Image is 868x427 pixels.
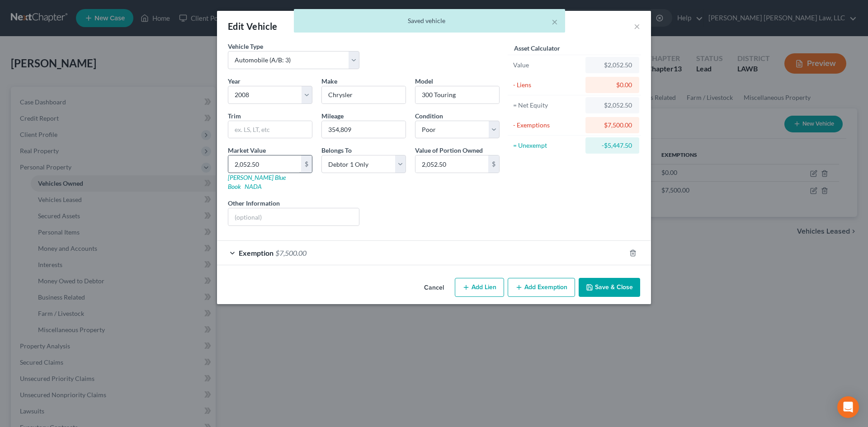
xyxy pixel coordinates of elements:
label: Vehicle Type [228,42,263,51]
label: Other Information [228,198,280,208]
div: = Net Equity [513,101,581,110]
div: $7,500.00 [593,121,632,130]
div: $0.00 [593,80,632,89]
span: Exemption [239,249,274,257]
button: Cancel [417,279,451,297]
label: Condition [415,111,443,121]
input: 0.00 [228,155,301,173]
input: ex. Altima [415,86,499,103]
input: -- [322,121,406,138]
div: Saved vehicle [301,16,558,25]
input: 0.00 [415,155,488,173]
input: ex. LS, LT, etc [228,121,312,138]
div: $ [488,155,499,173]
span: $7,500.00 [275,249,307,257]
div: $ [301,155,312,173]
label: Market Value [228,145,266,155]
span: Belongs To [321,146,352,154]
input: ex. Nissan [322,86,406,103]
button: × [552,16,558,27]
div: - Liens [513,80,581,89]
div: -$5,447.50 [593,141,632,150]
div: = Unexempt [513,141,581,150]
button: Save & Close [579,278,640,297]
input: (optional) [228,208,359,225]
div: - Exemptions [513,121,581,130]
button: Add Exemption [508,278,575,297]
div: $2,052.50 [593,101,632,110]
span: Make [321,77,337,85]
label: Trim [228,111,241,121]
div: Value [513,61,581,70]
label: Year [228,76,241,86]
label: Mileage [321,111,344,121]
label: Asset Calculator [514,43,560,53]
label: Model [415,76,433,86]
label: Value of Portion Owned [415,145,483,155]
a: NADA [245,183,262,190]
div: $2,052.50 [593,61,632,70]
button: Add Lien [455,278,504,297]
div: Open Intercom Messenger [837,396,859,418]
a: [PERSON_NAME] Blue Book [228,174,286,190]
